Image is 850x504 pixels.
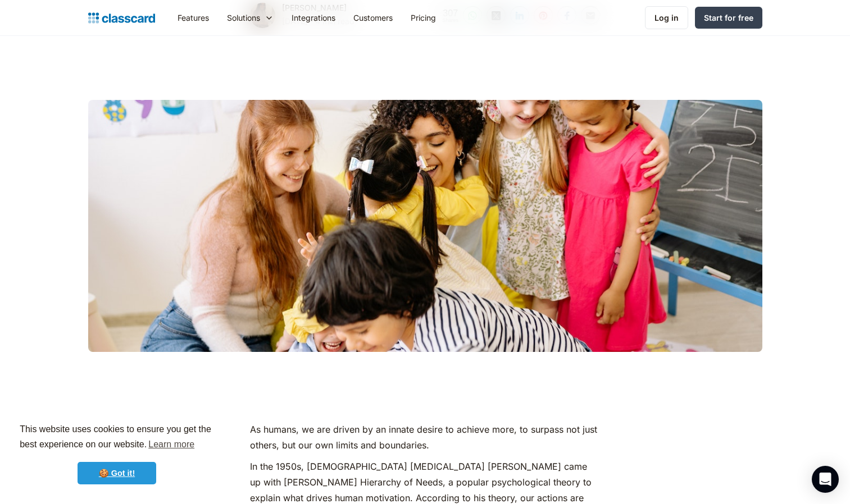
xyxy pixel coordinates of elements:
a: Integrations [283,5,344,30]
a: Log in [645,6,688,29]
a: learn more about cookies [147,436,196,453]
a: Customers [344,5,402,30]
p: As humans, we are driven by an innate desire to achieve more, to surpass not just others, but our... [250,421,600,453]
div: cookieconsent [9,412,225,495]
div: Start for free [704,12,753,24]
a: Pricing [402,5,445,30]
a: Logo [88,10,155,26]
a: dismiss cookie message [78,462,156,484]
div: Open Intercom Messenger [812,466,839,493]
span: This website uses cookies to ensure you get the best experience on our website. [20,423,214,453]
div: Log in [654,12,679,24]
a: Features [169,5,218,30]
a: Start for free [695,7,762,29]
div: Solutions [227,12,260,24]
